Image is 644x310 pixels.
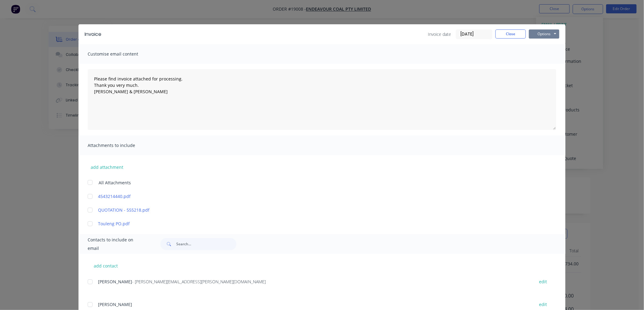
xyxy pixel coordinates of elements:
span: All Attachments [99,179,131,186]
span: Contacts to include on email [88,236,145,253]
span: [PERSON_NAME] [98,279,132,284]
span: - [PERSON_NAME][EMAIL_ADDRESS][PERSON_NAME][DOMAIN_NAME] [132,279,266,284]
span: Invoice date [428,31,451,37]
button: edit [535,278,551,286]
button: edit [535,300,551,308]
a: 4543214440.pdf [98,193,528,199]
div: Invoice [85,31,101,38]
span: [PERSON_NAME] [98,301,132,307]
textarea: Please find invoice attached for processing. Thank you very much. [PERSON_NAME] & [PERSON_NAME] [88,69,556,130]
button: Options [529,29,559,39]
a: Touleng PO.pdf [98,220,528,227]
button: add contact [88,261,124,270]
button: Close [495,29,526,39]
a: QUOTATION - 555218.pdf [98,207,528,213]
span: Attachments to include [88,141,155,150]
span: Customise email content [88,50,155,58]
button: add attachment [88,162,126,172]
input: Search... [176,238,236,250]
